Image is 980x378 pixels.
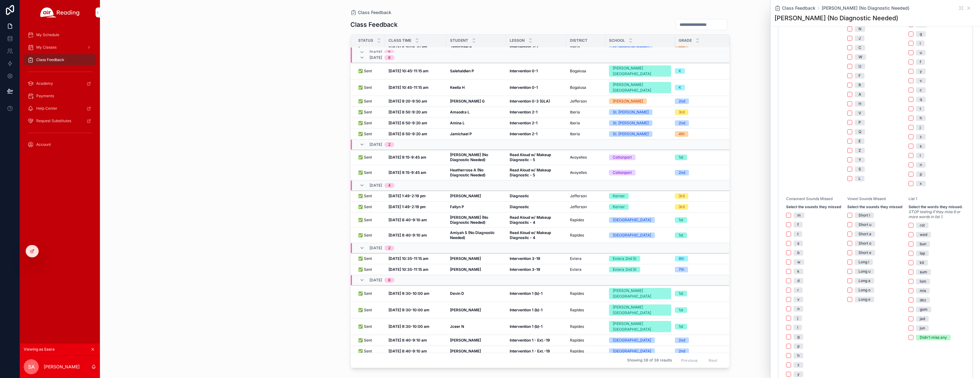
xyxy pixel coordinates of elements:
[450,338,481,342] strong: [PERSON_NAME]
[450,215,489,225] strong: [PERSON_NAME] (No Diagnostic Needed)
[570,69,586,74] span: Bogalusa
[675,120,722,126] a: 2nd
[675,204,722,210] a: 3rd
[450,349,481,353] strong: [PERSON_NAME]
[675,291,722,296] a: 1st
[613,131,649,137] div: St. [PERSON_NAME]
[358,85,372,90] span: ✅ Sent
[389,132,443,136] a: [DATE] 8:50-9:20 am
[358,110,381,115] a: ✅ Sent
[675,348,722,354] a: 2nd
[510,215,562,225] a: Read Aloud w/ Makeup Diagnostic - 4
[389,267,443,272] a: [DATE] 10:35-11:15 am
[510,99,562,104] a: Intervention 0-3 (GLA)
[358,204,372,209] span: ✅ Sent
[613,82,667,93] div: [PERSON_NAME][GEOGRAPHIC_DATA]
[389,267,428,272] strong: [DATE] 10:35-11:15 am
[822,5,909,11] a: [PERSON_NAME] (No Diagnostic Needed)
[24,78,96,89] a: Academy
[389,338,443,343] a: [DATE] 8:40-9:10 am
[358,155,381,160] a: ✅ Sent
[24,90,96,102] a: Payments
[450,121,502,126] a: Amina L
[675,193,722,199] a: 3rd
[450,267,481,272] strong: [PERSON_NAME]
[389,291,429,296] strong: [DATE] 9:30-10:00 am
[36,142,51,147] span: Account
[679,348,685,354] div: 2nd
[613,337,651,343] div: [GEOGRAPHIC_DATA]
[609,109,671,115] a: St. [PERSON_NAME]
[389,204,426,209] strong: [DATE] 1:49-2:19 pm
[450,132,472,136] strong: Jamichael P
[358,194,372,199] span: ✅ Sent
[358,233,381,238] a: ✅ Sent
[570,267,601,272] a: Extera
[358,204,381,209] a: ✅ Sent
[450,69,474,73] strong: Salehaldien P
[675,109,722,115] a: 3rd
[570,233,584,238] span: Rapides
[389,155,426,160] strong: [DATE] 9:15-9:45 am
[613,348,651,354] div: [GEOGRAPHIC_DATA]
[358,218,372,222] span: ✅ Sent
[450,204,464,209] strong: Fallyn P
[679,155,683,160] div: 1st
[24,54,96,65] a: Class Feedback
[613,321,667,332] div: [PERSON_NAME][GEOGRAPHIC_DATA]
[609,131,671,137] a: St. [PERSON_NAME]
[510,308,562,313] a: Intervention 1 (b)-1
[570,110,580,115] span: Iberia
[358,324,372,329] span: ✅ Sent
[24,115,96,127] a: Request Substitutes
[450,308,481,312] strong: [PERSON_NAME]
[389,110,427,114] strong: [DATE] 8:50-9:20 am
[510,110,562,115] a: Intervention 2-1
[679,193,685,199] div: 3rd
[613,256,636,261] div: Extera 2nd St
[358,291,381,296] a: ✅ Sent
[36,106,57,111] span: Help Center
[613,155,632,160] div: Cottonport
[570,121,580,126] span: Iberia
[570,256,582,261] span: Extera
[570,267,582,272] span: Extera
[570,110,601,115] a: Iberia
[389,85,428,90] strong: [DATE] 10:45-11:15 am
[389,218,427,222] strong: [DATE] 8:40-9:10 am
[679,170,685,175] div: 2nd
[679,85,681,90] div: K
[510,69,562,74] a: Intervention 0-1
[675,98,722,104] a: 2nd
[613,217,651,223] div: [GEOGRAPHIC_DATA]
[450,324,502,329] a: Jceer N
[609,82,671,93] a: [PERSON_NAME][GEOGRAPHIC_DATA]
[510,215,552,225] strong: Read Aloud w/ Makeup Diagnostic - 4
[609,288,671,299] a: [PERSON_NAME][GEOGRAPHIC_DATA]
[358,132,381,136] a: ✅ Sent
[389,121,427,125] strong: [DATE] 8:50-9:20 am
[570,218,584,222] span: Rapides
[36,57,64,62] span: Class Feedback
[358,194,381,199] a: ✅ Sent
[450,110,502,115] a: Amaodra L
[675,85,722,90] a: K
[675,337,722,343] a: 2nd
[570,99,587,104] span: Jefferson
[389,170,426,175] strong: [DATE] 9:15-9:45 am
[450,194,502,199] a: [PERSON_NAME]
[570,85,586,90] span: Bogalusa
[570,155,601,160] a: Avoyelles
[24,42,96,53] a: My Classes
[510,291,542,296] strong: Intervention 1 (b)-1
[679,256,684,261] div: 8th
[450,85,465,90] strong: Keella H
[609,267,671,272] a: Extera 2nd St
[570,99,601,104] a: Jefferson
[36,81,53,86] span: Academy
[389,233,443,238] a: [DATE] 8:40-9:10 am
[570,85,601,90] a: Bogalusa
[510,152,552,162] strong: Read Aloud w/ Makeup Diagnostic - 5
[450,256,481,261] strong: [PERSON_NAME]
